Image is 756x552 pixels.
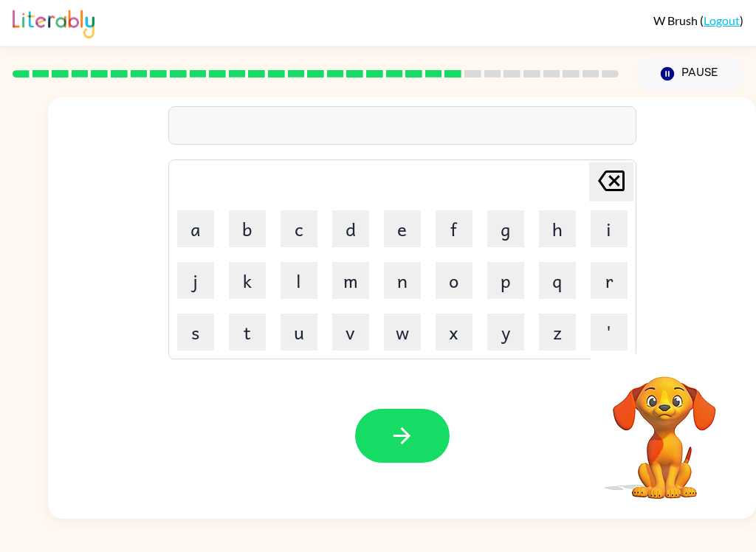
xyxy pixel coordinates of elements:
button: c [281,210,317,247]
button: d [332,210,369,247]
button: h [539,210,576,247]
button: z [539,314,576,351]
button: m [332,262,369,299]
button: i [591,210,628,247]
div: ( ) [653,13,743,27]
button: v [332,314,369,351]
button: w [384,314,421,351]
button: n [384,262,421,299]
button: ' [591,314,628,351]
span: W Brush [653,13,700,27]
a: Logout [704,13,740,27]
button: s [177,314,214,351]
button: y [487,314,524,351]
video: Your browser must support playing .mp4 files to use Literably. Please try using another browser. [591,353,738,501]
button: x [436,314,472,351]
button: u [281,314,317,351]
button: g [487,210,524,247]
button: e [384,210,421,247]
button: b [229,210,266,247]
button: o [436,262,472,299]
button: Pause [636,57,743,91]
button: t [229,314,266,351]
button: q [539,262,576,299]
button: f [436,210,472,247]
img: Literably [13,6,94,38]
button: l [281,262,317,299]
button: a [177,210,214,247]
button: r [591,262,628,299]
button: j [177,262,214,299]
button: p [487,262,524,299]
button: k [229,262,266,299]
